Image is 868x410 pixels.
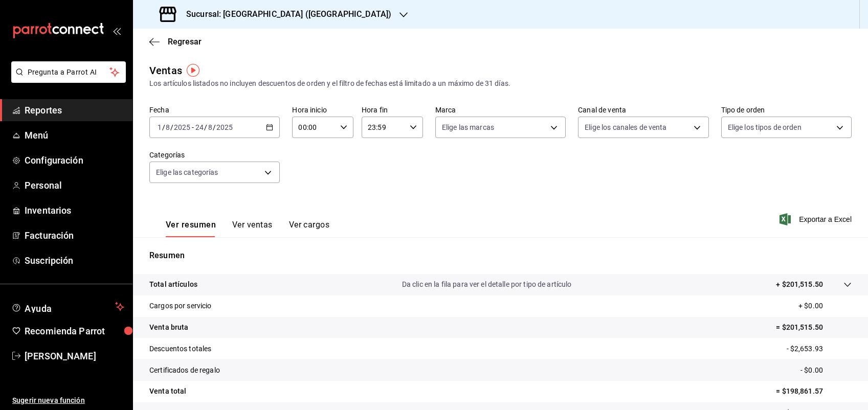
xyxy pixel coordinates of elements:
[192,123,194,131] span: -
[728,122,802,132] span: Elige los tipos de orden
[149,322,188,333] p: Venta bruta
[25,128,124,142] span: Menú
[166,220,216,237] button: Ver resumen
[149,344,211,354] p: Descuentos totales
[195,123,204,131] input: --
[25,229,124,242] span: Facturación
[187,64,199,77] img: Tooltip marker
[402,279,572,290] p: Da clic en la fila para ver el detalle por tipo de artículo
[149,63,182,78] div: Ventas
[362,106,423,113] label: Hora fin
[25,103,124,117] span: Reportes
[578,106,708,113] label: Canal de venta
[25,203,124,217] span: Inventarios
[165,123,170,131] input: --
[776,322,852,333] p: = $201,515.50
[25,324,124,338] span: Recomienda Parrot
[442,122,494,132] span: Elige las marcas
[149,386,186,397] p: Venta total
[25,301,111,313] span: Ayuda
[213,123,216,131] span: /
[721,106,852,113] label: Tipo de orden
[800,365,852,376] p: - $0.00
[149,37,202,47] button: Regresar
[25,349,124,363] span: [PERSON_NAME]
[149,249,852,262] p: Resumen
[156,167,218,177] span: Elige las categorías
[149,301,212,311] p: Cargos por servicio
[113,27,121,35] button: open_drawer_menu
[787,344,852,354] p: - $2,653.93
[149,279,197,290] p: Total artículos
[157,123,162,131] input: --
[11,61,126,83] button: Pregunta a Parrot AI
[798,301,852,311] p: + $0.00
[585,122,666,132] span: Elige los canales de venta
[25,254,124,267] span: Suscripción
[208,123,213,131] input: --
[232,220,273,237] button: Ver ventas
[25,153,124,167] span: Configuración
[166,220,329,237] div: navigation tabs
[216,123,233,131] input: ----
[162,123,165,131] span: /
[435,106,566,113] label: Marca
[178,8,391,20] h3: Sucursal: [GEOGRAPHIC_DATA] ([GEOGRAPHIC_DATA])
[12,395,124,406] span: Sugerir nueva función
[776,279,823,290] p: + $201,515.50
[292,106,353,113] label: Hora inicio
[204,123,207,131] span: /
[149,365,220,376] p: Certificados de regalo
[776,386,852,397] p: = $198,861.57
[149,151,280,158] label: Categorías
[25,178,124,192] span: Personal
[782,213,852,225] button: Exportar a Excel
[289,220,330,237] button: Ver cargos
[170,123,173,131] span: /
[173,123,191,131] input: ----
[28,67,110,78] span: Pregunta a Parrot AI
[149,78,852,89] div: Los artículos listados no incluyen descuentos de orden y el filtro de fechas está limitado a un m...
[168,37,202,47] span: Regresar
[7,74,126,85] a: Pregunta a Parrot AI
[149,106,280,113] label: Fecha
